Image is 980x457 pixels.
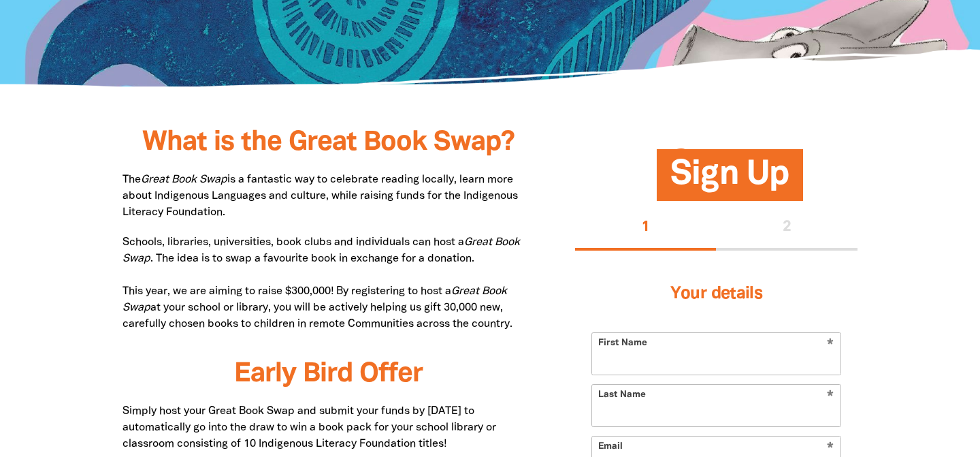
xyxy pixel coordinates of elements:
[234,362,423,387] span: Early Bird Offer
[591,267,841,321] h3: Your details
[122,287,507,313] em: Great Book Swap
[122,403,534,452] p: Simply host your Great Book Swap and submit your funds by [DATE] to automatically go into the dra...
[122,238,520,264] em: Great Book Swap
[575,207,717,251] button: Stage 1
[670,160,789,202] span: Sign Up
[142,130,514,155] span: What is the Great Book Swap?
[122,234,534,332] p: Schools, libraries, universities, book clubs and individuals can host a . The idea is to swap a f...
[122,172,534,221] p: The is a fantastic way to celebrate reading locally, learn more about Indigenous Languages and cu...
[141,175,227,185] em: Great Book Swap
